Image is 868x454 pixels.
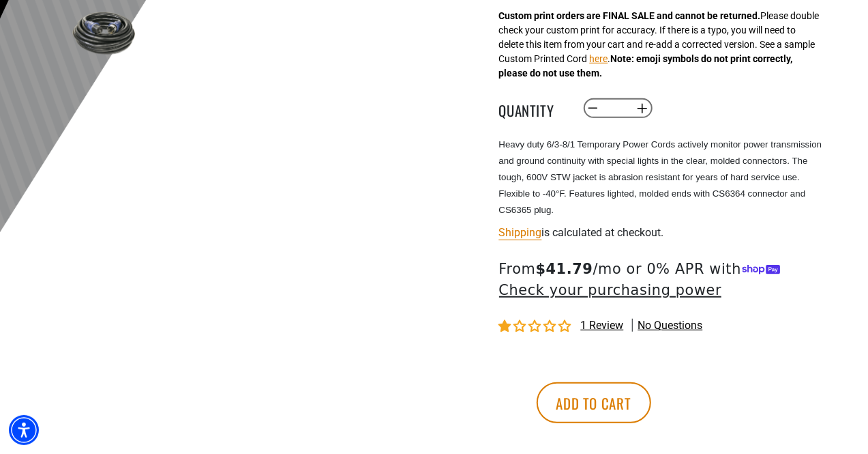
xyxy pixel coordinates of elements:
div: Accessibility Menu [9,415,39,445]
div: is calculated at checkout. [499,223,833,242]
span: No questions [638,318,703,333]
span: Heavy duty 6/3-8/1 Temporary Power Cords actively monitor power transmission and ground continuit... [499,139,822,215]
a: Shipping [499,226,542,239]
div: Please double check your custom print for accuracy. If there is a typo, you will need to delete t... [499,9,820,81]
button: here [590,52,608,66]
img: black [65,7,145,59]
span: 1.00 stars [499,320,574,333]
label: Quantity [499,100,567,117]
strong: Custom print orders are FINAL SALE and cannot be returned. [499,10,761,21]
button: Add to cart [537,382,651,423]
strong: Note: emoji symbols do not print correctly, please do not use them. [499,53,793,79]
span: 1 review [581,319,624,332]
